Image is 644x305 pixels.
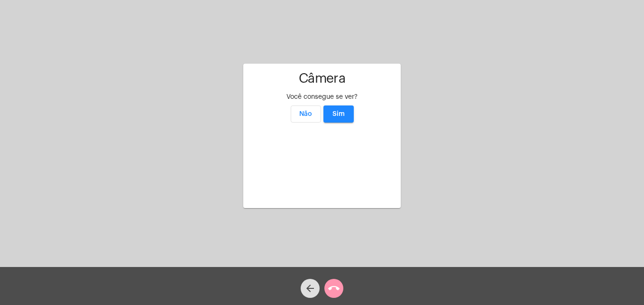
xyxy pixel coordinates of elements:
span: Não [299,111,312,117]
h1: Câmera [251,71,393,86]
button: Sim [323,105,354,123]
mat-icon: arrow_back [304,283,316,294]
mat-icon: call_end [328,283,340,294]
span: Sim [332,111,345,117]
span: Você consegue se ver? [286,94,358,100]
button: Não [291,105,321,123]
